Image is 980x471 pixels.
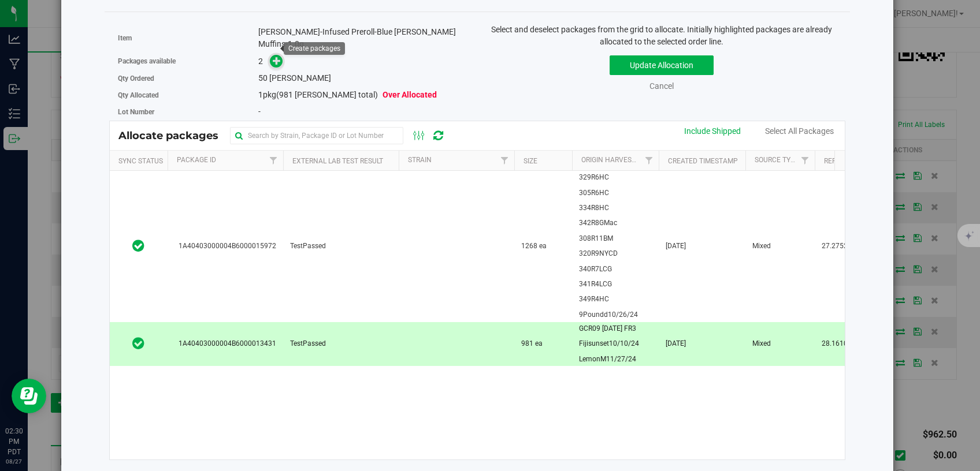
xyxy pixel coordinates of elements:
span: Mixed [752,338,771,349]
a: Created Timestamp [668,157,738,165]
span: [PERSON_NAME] [269,73,331,83]
a: Filter [640,151,659,170]
a: Package Id [177,156,216,164]
span: Mixed [752,241,771,252]
span: 1A40403000004B6000015972 [174,241,276,252]
a: Filter [796,151,815,170]
a: Source Type [755,156,799,164]
label: Item [118,33,258,43]
a: Size [524,157,537,165]
span: 9Poundd10/26/24 [579,309,638,320]
span: 340R7LCG [579,264,612,275]
span: 342R8GMac [579,218,617,229]
a: External Lab Test Result [292,157,383,165]
span: pkg [258,90,437,99]
span: In Sync [132,238,144,254]
a: Origin Harvests [581,156,640,164]
span: 329R6HC [579,172,609,183]
span: 334R8HC [579,203,609,214]
span: 349R4HC [579,294,609,305]
button: Update Allocation [610,55,714,75]
span: 341R4LCG [579,279,612,290]
a: Filter [264,151,283,170]
span: 981 ea [521,338,543,349]
a: Filter [495,151,514,170]
span: TestPassed [290,241,326,252]
span: GCR09 [DATE] FR3 [579,323,636,334]
span: LemonM11/27/24 [579,354,636,365]
a: Select All Packages [765,126,834,136]
div: Include Shipped [684,125,741,137]
label: Qty Allocated [118,90,258,100]
span: 1268 ea [521,241,547,252]
a: Strain [408,156,432,164]
iframe: Resource center [12,379,46,413]
span: 305R6HC [579,188,609,199]
span: 50 [258,73,268,83]
span: 1A40403000004B6000013431 [174,338,276,349]
span: TestPassed [290,338,326,349]
span: Over Allocated [383,90,437,99]
span: (981 [PERSON_NAME] total) [276,90,378,99]
span: 1 [258,90,263,99]
span: 27.2752% [822,241,853,252]
label: Packages available [118,56,258,66]
span: In Sync [132,335,144,352]
div: [PERSON_NAME]-Infused Preroll-Blue [PERSON_NAME] Muffins-1.0g [258,26,469,50]
span: - [258,107,261,116]
span: [DATE] [666,338,686,349]
span: Select and deselect packages from the grid to allocate. Initially highlighted packages are alread... [491,25,832,46]
span: [DATE] [666,241,686,252]
span: 320R9NYCD [579,248,618,259]
span: Fijisunset10/10/24 [579,338,639,349]
a: Sync Status [118,157,163,165]
label: Qty Ordered [118,73,258,84]
a: Cancel [649,81,674,91]
span: 2 [258,57,263,66]
span: 308R11BM [579,233,613,244]
span: Allocate packages [118,129,230,142]
span: 28.1610% [822,338,853,349]
a: Ref Field [824,157,856,165]
div: Create packages [288,44,340,53]
label: Lot Number [118,107,258,117]
input: Search by Strain, Package ID or Lot Number [230,127,403,144]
